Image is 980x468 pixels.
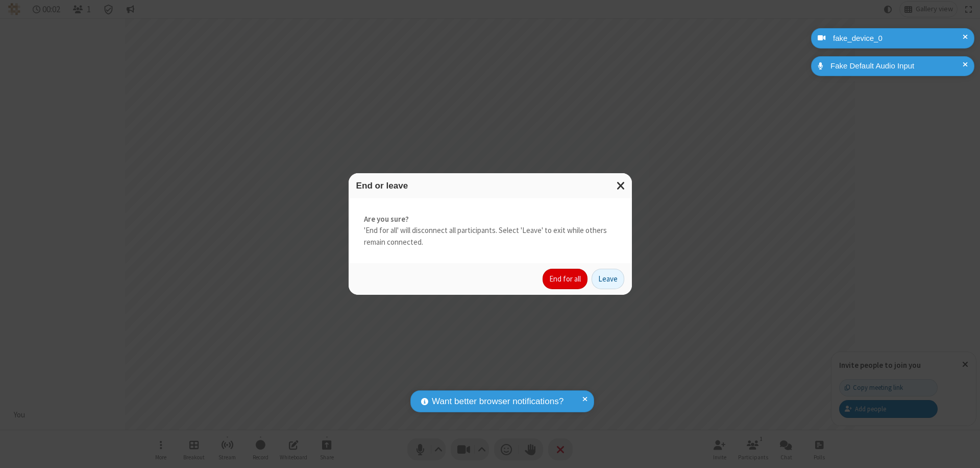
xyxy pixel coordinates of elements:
[349,198,632,264] div: 'End for all' will disconnect all participants. Select 'Leave' to exit while others remain connec...
[829,33,967,44] div: fake_device_0
[592,269,624,289] button: Leave
[543,269,587,289] button: End for all
[827,60,967,72] div: Fake Default Audio Input
[610,173,632,198] button: Close modal
[364,214,617,225] strong: Are you sure?
[356,181,624,191] h3: End or leave
[432,395,563,408] span: Want better browser notifications?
